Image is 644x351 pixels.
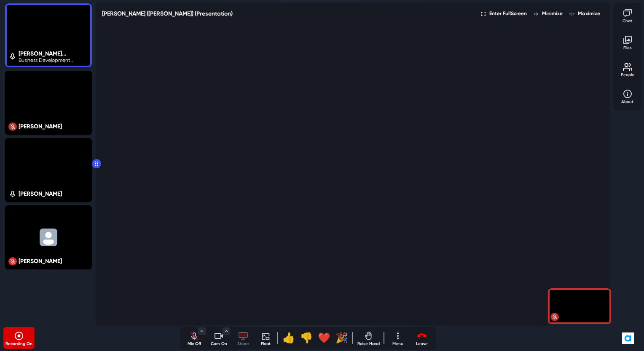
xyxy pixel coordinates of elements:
p: [PERSON_NAME] [19,189,62,198]
p: Business Development Executive [19,56,85,64]
p: Float [257,341,274,347]
button: Unmute audio [184,328,205,348]
p: Share [233,341,254,347]
div: thumbs_up [282,330,295,346]
button: Minimize [530,9,566,19]
div: tada [335,330,348,346]
button: Toggle about [617,86,638,106]
button: Enter FullScreen [478,9,530,19]
button: Toggle Menu [198,327,206,335]
div: Edit profile [550,313,561,322]
p: Mic Off [184,341,205,347]
p: [PERSON_NAME] [19,122,62,131]
button: Maximize [566,9,604,19]
p: [PERSON_NAME] ([PERSON_NAME]) (Presentation) [102,9,233,18]
button: Toggle chat [617,5,638,25]
div: Celebrate (4) [335,328,349,348]
p: [PERSON_NAME] [19,257,62,266]
button: Irene Arisga (Irene Arisga) is currently sharing [233,328,254,348]
p: Cam On [208,341,229,347]
p: Raise Hand [357,341,380,347]
div: Agree (1) [282,328,296,348]
svg: muted [550,313,559,321]
button: Menu [388,328,408,348]
button: Toggle people [617,59,638,79]
button: Leave meeting [411,328,432,348]
button: Raise Hand [357,328,380,348]
p: Recording On [4,341,34,347]
p: Chat [617,18,638,24]
p: Leave [411,341,432,347]
p: Files [617,45,638,51]
button: Recording [4,328,34,348]
p: [PERSON_NAME] ([PERSON_NAME]) [19,49,85,58]
div: Disagree (2) [299,328,314,348]
button: Turn off camera [208,328,229,348]
svg: unmuted [8,53,17,60]
button: Toggle Menu [223,327,230,335]
svg: unmuted [8,190,17,198]
div: thumbs_down [300,330,313,346]
p: About [617,99,638,105]
div: heart [318,330,330,346]
button: Float Videos [257,328,274,348]
div: I love this (3) [317,328,331,348]
svg: muted [8,122,17,131]
p: People [617,72,638,78]
button: Toggle files [617,32,638,52]
svg: muted [8,257,17,266]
